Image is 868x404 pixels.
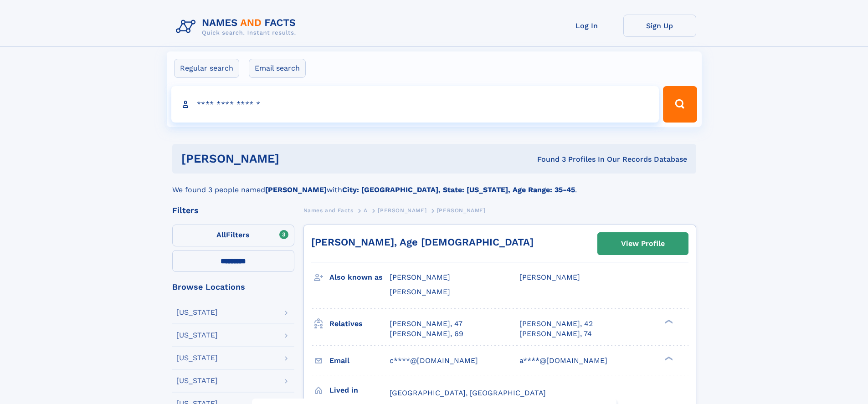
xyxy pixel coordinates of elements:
span: [PERSON_NAME] [390,273,450,281]
a: [PERSON_NAME], 47 [390,319,462,329]
div: View Profile [621,233,665,254]
div: ❯ [663,355,673,361]
h3: Relatives [329,316,390,332]
span: [GEOGRAPHIC_DATA], [GEOGRAPHIC_DATA] [390,389,546,397]
img: Logo Names and Facts [172,15,303,39]
b: City: [GEOGRAPHIC_DATA], State: [US_STATE], Age Range: 35-45 [342,185,575,194]
h1: [PERSON_NAME] [181,153,408,164]
span: [PERSON_NAME] [378,207,426,214]
a: View Profile [598,233,688,255]
b: [PERSON_NAME] [265,185,327,194]
a: [PERSON_NAME], 69 [390,329,463,339]
span: [PERSON_NAME] [519,273,580,281]
div: [US_STATE] [176,377,218,384]
div: [US_STATE] [176,309,218,316]
a: [PERSON_NAME], 74 [519,329,592,339]
a: A [364,205,368,216]
span: A [364,207,368,214]
div: Browse Locations [172,283,294,291]
h3: Email [329,353,390,368]
div: [US_STATE] [176,332,218,339]
label: Regular search [174,59,239,78]
a: Names and Facts [303,205,354,216]
div: We found 3 people named with . [172,174,696,195]
div: Filters [172,206,294,215]
label: Filters [172,225,294,246]
span: [PERSON_NAME] [390,287,450,296]
a: Sign Up [623,15,696,37]
input: search input [171,86,659,123]
a: Log In [550,15,623,37]
span: All [216,230,226,239]
div: ❯ [663,318,673,324]
a: [PERSON_NAME], 42 [519,319,593,329]
a: [PERSON_NAME], Age [DEMOGRAPHIC_DATA] [311,236,534,248]
label: Email search [249,59,306,78]
a: [PERSON_NAME] [378,205,426,216]
h3: Lived in [329,383,390,398]
button: Search Button [663,86,697,123]
div: [US_STATE] [176,354,218,362]
h3: Also known as [329,270,390,285]
div: Found 3 Profiles In Our Records Database [408,154,687,164]
span: [PERSON_NAME] [437,207,486,214]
